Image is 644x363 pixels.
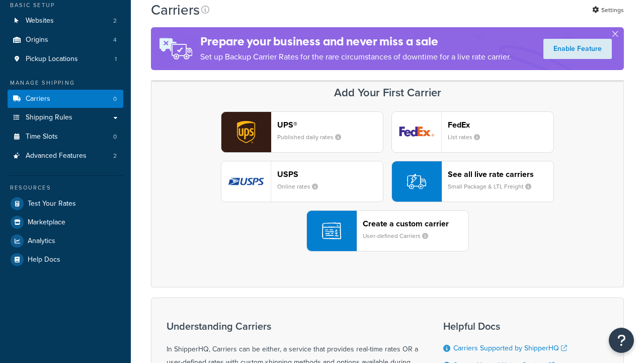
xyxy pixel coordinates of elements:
span: 2 [113,152,117,160]
a: Pickup Locations 1 [8,50,123,69]
div: Basic Setup [8,1,123,10]
h3: Understanding Carriers [167,321,418,332]
small: Online rates [277,182,326,191]
small: Published daily rates [277,133,349,142]
span: Pickup Locations [26,55,78,64]
span: Origins [26,36,48,44]
div: Manage Shipping [8,79,123,87]
header: Create a custom carrier [363,219,468,228]
small: List rates [448,133,488,142]
li: Time Slots [8,128,123,146]
a: Carriers 0 [8,90,123,108]
span: 0 [113,95,117,103]
li: Websites [8,12,123,30]
span: Shipping Rules [26,113,72,122]
a: Help Docs [8,251,123,269]
button: ups logoUPS®Published daily rates [221,111,383,153]
button: usps logoUSPSOnline rates [221,161,383,202]
h3: Add Your First Carrier [162,87,613,99]
button: See all live rate carriersSmall Package & LTL Freight [391,161,554,202]
span: 4 [113,36,117,44]
img: icon-carrier-liverate-becf4550.svg [407,172,426,191]
li: Advanced Features [8,147,123,165]
a: Test Your Rates [8,195,123,213]
button: Create a custom carrierUser-defined Carriers [306,210,469,252]
header: See all live rate carriers [448,169,553,179]
span: Analytics [28,237,55,246]
small: User-defined Carriers [363,231,436,240]
a: Time Slots 0 [8,128,123,146]
a: Origins 4 [8,31,123,49]
small: Small Package & LTL Freight [448,182,539,191]
header: FedEx [448,120,553,130]
a: Enable Feature [543,39,612,59]
h3: Helpful Docs [443,321,575,332]
a: Analytics [8,232,123,250]
li: Pickup Locations [8,50,123,69]
header: UPS® [277,120,383,130]
img: usps logo [221,161,271,202]
button: fedEx logoFedExList rates [391,111,554,153]
span: Websites [26,17,54,25]
div: Resources [8,184,123,192]
p: Set up Backup Carrier Rates for the rare circumstances of downtime for a live rate carrier. [200,50,511,64]
img: ups logo [221,112,271,152]
a: Shipping Rules [8,108,123,127]
a: Carriers Supported by ShipperHQ [453,343,567,353]
span: 0 [113,133,117,141]
span: Marketplace [28,218,65,227]
button: Open Resource Center [609,328,634,353]
li: Carriers [8,90,123,108]
img: icon-carrier-custom-c93b8a24.svg [322,221,341,240]
span: 1 [115,55,117,64]
span: Advanced Features [26,152,87,160]
h4: Prepare your business and never miss a sale [200,33,511,50]
a: Marketplace [8,213,123,231]
img: ad-rules-rateshop-fe6ec290ccb7230408bd80ed9643f0289d75e0ffd9eb532fc0e269fcd187b520.png [151,27,200,70]
a: Settings [592,3,624,17]
img: fedEx logo [392,112,441,152]
header: USPS [277,169,383,179]
span: Time Slots [26,133,58,141]
span: 2 [113,17,117,25]
li: Origins [8,31,123,49]
a: Advanced Features 2 [8,147,123,165]
span: Carriers [26,95,50,103]
span: Test Your Rates [28,200,76,208]
span: Help Docs [28,256,60,264]
a: Websites 2 [8,12,123,30]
